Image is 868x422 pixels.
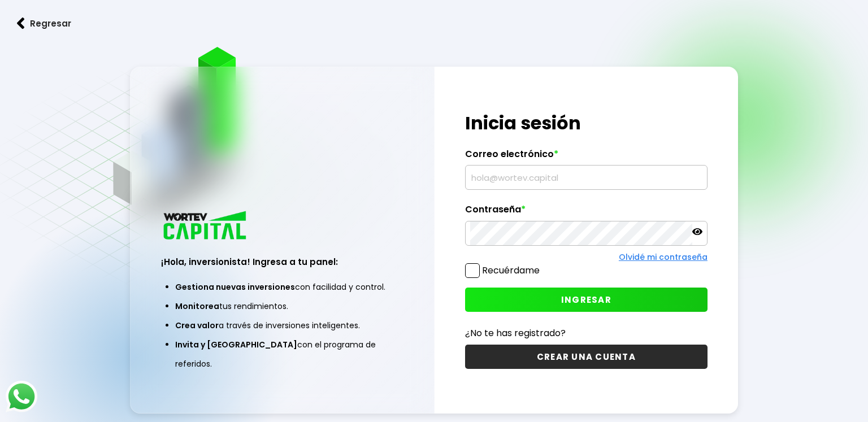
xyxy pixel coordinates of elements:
span: Invita y [GEOGRAPHIC_DATA] [175,339,297,350]
img: flecha izquierda [17,18,25,29]
a: Olvidé mi contraseña [619,251,708,263]
label: Correo electrónico [465,149,708,166]
li: con facilidad y control. [175,277,389,297]
input: hola@wortev.capital [470,166,702,189]
li: tus rendimientos. [175,297,389,316]
li: con el programa de referidos. [175,335,389,373]
p: ¿No te has registrado? [465,326,708,340]
h3: ¡Hola, inversionista! Ingresa a tu panel: [161,255,403,268]
label: Recuérdame [482,264,540,277]
label: Contraseña [465,204,708,221]
span: Crea valor [175,320,219,331]
img: logos_whatsapp-icon.242b2217.svg [6,381,37,412]
span: Monitorea [175,301,219,312]
button: CREAR UNA CUENTA [465,345,708,369]
span: Gestiona nuevas inversiones [175,281,295,293]
li: a través de inversiones inteligentes. [175,316,389,335]
span: INGRESAR [561,294,611,306]
img: logo_wortev_capital [161,210,250,243]
h1: Inicia sesión [465,110,708,137]
button: INGRESAR [465,288,708,312]
a: ¿No te has registrado?CREAR UNA CUENTA [465,326,708,369]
